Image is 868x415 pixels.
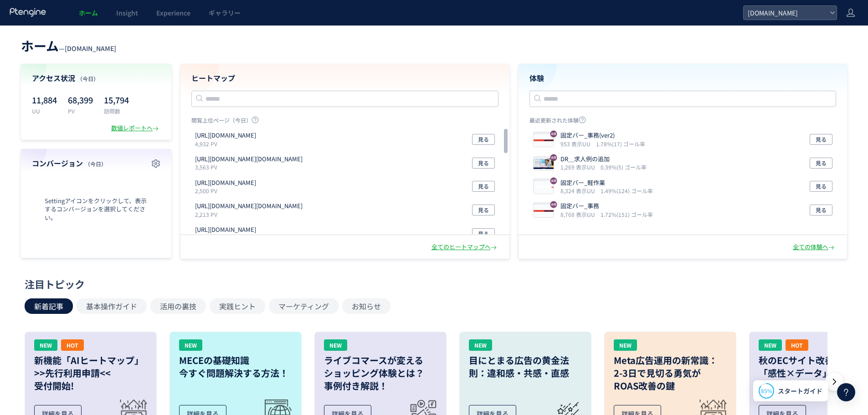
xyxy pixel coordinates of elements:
[195,187,260,195] p: 2,500 PV
[195,155,303,164] p: https://www.randstad.co.jp/OCLCLG0020.do
[104,92,129,107] p: 15,794
[342,298,390,314] button: お知らせ
[560,131,642,140] p: 固定バー_事務(ver2)
[614,339,637,351] div: NEW
[79,8,98,17] span: ホーム
[534,158,554,170] img: b35602feac53ae18f095bb2b6c326688.jpeg
[529,73,837,83] h4: 体験
[32,158,160,169] h4: コンバージョン
[601,187,653,195] i: 1.49%(124) ゴール率
[104,107,129,115] p: 訪問数
[34,339,57,351] div: NEW
[560,210,599,218] i: 8,768 表示UU
[478,158,489,169] span: 見る
[65,44,116,53] span: [DOMAIN_NAME]
[191,73,498,83] h4: ヒートマップ
[793,243,836,251] div: 全ての体験へ
[810,134,832,145] button: 見る
[478,228,489,239] span: 見る
[324,339,347,351] div: NEW
[210,298,265,314] button: 実践ヒント
[21,36,59,55] span: ホーム
[614,354,727,392] h3: Meta広告運用の新常識： 2-3日で見切る勇気が ROAS改善の鍵
[810,158,832,169] button: 見る
[778,386,822,396] span: スタートガイド
[324,354,437,392] h3: ライブコマースが変える ショッピング体験とは？ 事例付き解説！
[478,205,489,215] span: 見る
[601,210,653,218] i: 1.72%(151) ゴール率
[61,339,84,351] div: HOT
[32,107,57,115] p: UU
[195,140,260,148] p: 4,932 PV
[85,160,107,168] span: （今日）
[195,179,256,187] p: https://www.randstad.co.jp/factory/result/
[469,339,492,351] div: NEW
[816,181,827,192] span: 見る
[195,163,306,171] p: 3,563 PV
[156,8,190,17] span: Experience
[32,197,160,222] span: Settingアイコンをクリックして、表示するコンバージョンを選択してください。
[534,181,554,194] img: 2ae0871f195828f4688f18a64d86544e.jpeg
[786,339,808,351] div: HOT
[560,163,599,171] i: 1,269 表示UU
[472,134,495,145] button: 見る
[472,181,495,192] button: 見る
[269,298,339,314] button: マーケティング
[560,187,599,195] i: 8,324 表示UU
[816,134,827,145] span: 見る
[195,131,256,140] p: https://www.randstad.co.jp/office/result/
[111,124,160,133] div: 数値レポートへ
[534,205,554,217] img: 1a691ce2afce9eb9d1534bb5b6b84de4.jpeg
[150,298,206,314] button: 活用の裏技
[601,163,647,171] i: 0.39%(5) ゴール率
[469,354,582,379] h3: 目にとまる広告の黄金法則：違和感・共感・直感
[761,387,772,395] span: 85%
[179,339,202,351] div: NEW
[116,8,138,17] span: Insight
[25,298,73,314] button: 新着記事
[560,202,649,210] p: 固定バー_事務
[191,116,498,128] p: 閲覧上位ページ（今日）
[209,8,241,17] span: ギャラリー
[195,225,256,234] p: https://www.randstad.co.jp/
[478,181,489,192] span: 見る
[68,92,93,107] p: 68,399
[472,228,495,239] button: 見る
[472,205,495,215] button: 見る
[759,339,782,351] div: NEW
[77,298,147,314] button: 基本操作ガイド
[478,134,489,145] span: 見る
[810,205,832,215] button: 見る
[195,202,303,210] p: https://www.randstad.co.jp/OCLSTF0000.do
[810,181,832,192] button: 見る
[431,243,498,251] div: 全てのヒートマップへ
[34,354,147,392] h3: 新機能「AIヒートマップ」 >>先行利用申請<< 受付開始!
[68,107,93,115] p: PV
[179,354,292,379] h3: MECEの基礎知識 今すぐ問題解決する方法！
[560,155,643,164] p: DR＿求人例の追加
[25,277,839,291] div: 注目トピック
[560,179,649,187] p: 固定バー_軽作業
[472,158,495,169] button: 見る
[529,116,837,128] p: 最近更新された体験
[816,158,827,169] span: 見る
[816,205,827,215] span: 見る
[77,75,99,82] span: （今日）
[32,92,57,107] p: 11,884
[560,140,594,148] i: 953 表示UU
[21,36,116,55] div: —
[596,140,645,148] i: 1.78%(17) ゴール率
[745,6,826,20] span: [DOMAIN_NAME]
[195,210,306,218] p: 2,213 PV
[534,134,554,147] img: 0b5ac8aeb790dc44d52a6bdfbcb5b250.jpeg
[195,234,260,242] p: 1,999 PV
[32,73,160,83] h4: アクセス状況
